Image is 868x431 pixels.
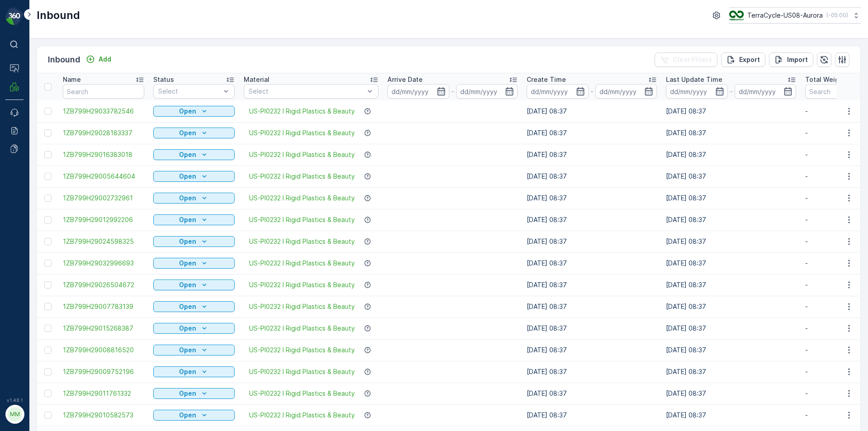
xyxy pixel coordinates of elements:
p: Export [739,55,760,64]
p: Clear Filters [673,55,712,64]
p: Select [249,87,364,96]
p: Arrive Date [387,75,423,84]
span: US-PI0232 I Rigid Plastics & Beauty [249,324,355,333]
div: Toggle Row Selected [44,368,52,375]
button: Open [153,301,235,312]
p: Open [179,215,196,224]
td: [DATE] 08:37 [522,252,661,274]
td: [DATE] 08:37 [661,252,801,274]
a: 1ZB799H29028183337 [63,128,144,137]
a: US-PI0232 I Rigid Plastics & Beauty [249,302,355,311]
p: Name [63,75,81,84]
div: MM [8,407,22,422]
button: Add [82,54,115,65]
a: 1ZB799H29032996693 [63,259,144,268]
input: dd/mm/yyyy [735,84,797,99]
div: Toggle Row Selected [44,303,52,310]
td: [DATE] 08:37 [522,187,661,209]
span: US-PI0232 I Rigid Plastics & Beauty [249,346,355,355]
td: [DATE] 08:37 [522,296,661,317]
button: Export [721,52,765,67]
td: [DATE] 08:37 [661,361,801,383]
p: Status [153,75,174,84]
td: [DATE] 08:37 [661,209,801,231]
div: Toggle Row Selected [44,194,52,202]
p: Open [179,367,196,376]
a: 1ZB799H29007783139 [63,302,144,311]
button: Open [153,279,235,290]
p: - [590,86,594,97]
p: Open [179,107,196,116]
p: Open [179,389,196,398]
p: Open [179,302,196,311]
input: dd/mm/yyyy [666,84,728,99]
button: Open [153,149,235,160]
img: logo [5,7,24,25]
td: [DATE] 08:37 [661,317,801,339]
a: 1ZB799H29016383018 [63,150,144,159]
p: - [451,86,454,97]
a: 1ZB799H29033782546 [63,107,144,116]
p: Open [179,324,196,333]
td: [DATE] 08:37 [661,122,801,144]
p: Open [179,194,196,203]
td: [DATE] 08:37 [522,317,661,339]
td: [DATE] 08:37 [661,383,801,404]
td: [DATE] 08:37 [522,231,661,252]
div: Toggle Row Selected [44,151,52,158]
p: Open [179,237,196,246]
div: Toggle Row Selected [44,216,52,223]
td: [DATE] 08:37 [661,404,801,426]
a: 1ZB799H29005644604 [63,172,144,181]
span: 1ZB799H29026504672 [63,280,144,289]
td: [DATE] 08:37 [661,339,801,361]
a: US-PI0232 I Rigid Plastics & Beauty [249,128,355,137]
a: US-PI0232 I Rigid Plastics & Beauty [249,172,355,181]
div: Toggle Row Selected [44,129,52,137]
a: 1ZB799H29008816520 [63,346,144,355]
p: Inbound [48,53,80,66]
input: dd/mm/yyyy [527,84,589,99]
td: [DATE] 08:37 [522,144,661,166]
img: image_ci7OI47.png [729,10,744,20]
a: 1ZB799H29010582573 [63,411,144,420]
p: Open [179,128,196,137]
a: US-PI0232 I Rigid Plastics & Beauty [249,259,355,268]
p: Open [179,411,196,420]
a: US-PI0232 I Rigid Plastics & Beauty [249,280,355,289]
a: 1ZB799H29024598325 [63,237,144,246]
button: Open [153,323,235,334]
td: [DATE] 08:37 [522,100,661,122]
input: dd/mm/yyyy [387,84,449,99]
div: Toggle Row Selected [44,238,52,245]
a: 1ZB799H29009752196 [63,367,144,376]
div: Toggle Row Selected [44,346,52,354]
p: Open [179,346,196,355]
div: Toggle Row Selected [44,325,52,332]
td: [DATE] 08:37 [522,209,661,231]
a: US-PI0232 I Rigid Plastics & Beauty [249,150,355,159]
a: US-PI0232 I Rigid Plastics & Beauty [249,237,355,246]
input: Search [63,84,144,99]
a: US-PI0232 I Rigid Plastics & Beauty [249,107,355,116]
span: 1ZB799H29002732961 [63,194,144,203]
span: v 1.48.1 [5,398,24,403]
td: [DATE] 08:37 [661,231,801,252]
a: US-PI0232 I Rigid Plastics & Beauty [249,411,355,420]
a: US-PI0232 I Rigid Plastics & Beauty [249,215,355,224]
